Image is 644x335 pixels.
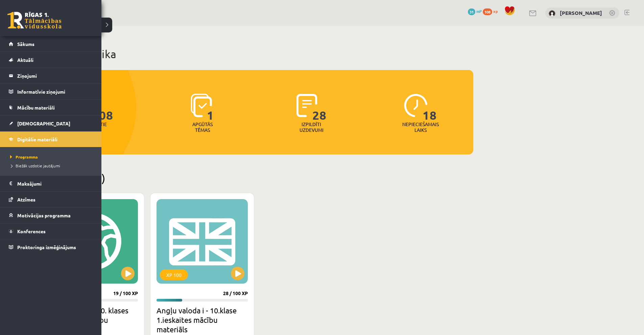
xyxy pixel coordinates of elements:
a: 31 mP [468,8,482,14]
span: Proktoringa izmēģinājums [17,244,76,250]
legend: Informatīvie ziņojumi [17,84,93,99]
a: Ziņojumi [9,68,93,83]
a: Maksājumi [9,176,93,191]
img: icon-learned-topics-4a711ccc23c960034f471b6e78daf4a3bad4a20eaf4de84257b87e66633f6470.svg [191,94,212,117]
span: 108 [92,94,113,121]
span: Motivācijas programma [17,212,71,218]
span: Mācību materiāli [17,104,55,111]
p: Nepieciešamais laiks [402,121,439,133]
a: Atzīmes [9,192,93,207]
span: 28 [312,94,327,121]
span: Atzīmes [17,196,35,202]
a: Proktoringa izmēģinājums [9,239,93,255]
span: Sākums [17,41,34,47]
div: XP 100 [160,269,188,280]
span: 18 [423,94,437,121]
span: [DEMOGRAPHIC_DATA] [17,120,70,126]
span: Konferences [17,228,46,234]
h2: Pieejamie (2) [41,171,473,185]
a: Informatīvie ziņojumi [9,84,93,99]
span: Programma [8,154,38,160]
a: Mācību materiāli [9,100,93,115]
span: 31 [468,8,475,15]
span: Digitālie materiāli [17,136,57,142]
h2: Angļu valoda i - 10.klase 1.ieskaites mācību materiāls [157,306,247,334]
a: [DEMOGRAPHIC_DATA] [9,116,93,131]
img: icon-completed-tasks-ad58ae20a441b2904462921112bc710f1caf180af7a3daa7317a5a94f2d26646.svg [296,94,317,117]
img: icon-clock-7be60019b62300814b6bd22b8e044499b485619524d84068768e800edab66f18.svg [404,94,428,117]
a: Sākums [9,36,93,52]
h1: Mana statistika [41,47,473,61]
span: Aktuāli [17,57,33,63]
legend: Ziņojumi [17,68,93,83]
img: Stepans Grigorjevs [549,10,555,17]
a: Konferences [9,223,93,239]
a: Aktuāli [9,52,93,68]
a: Biežāk uzdotie jautājumi [8,163,95,169]
a: Digitālie materiāli [9,131,93,147]
a: [PERSON_NAME] [560,9,602,16]
p: Apgūtās tēmas [189,121,216,133]
legend: Maksājumi [17,176,93,191]
span: Biežāk uzdotie jautājumi [8,163,60,168]
p: Izpildīti uzdevumi [298,121,325,133]
a: Programma [8,154,95,160]
a: Rīgas 1. Tālmācības vidusskola [7,12,62,29]
span: xp [493,8,498,14]
span: 1 [207,94,214,121]
a: Motivācijas programma [9,208,93,223]
span: 108 [483,8,492,15]
a: 108 xp [483,8,501,14]
span: mP [476,8,482,14]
